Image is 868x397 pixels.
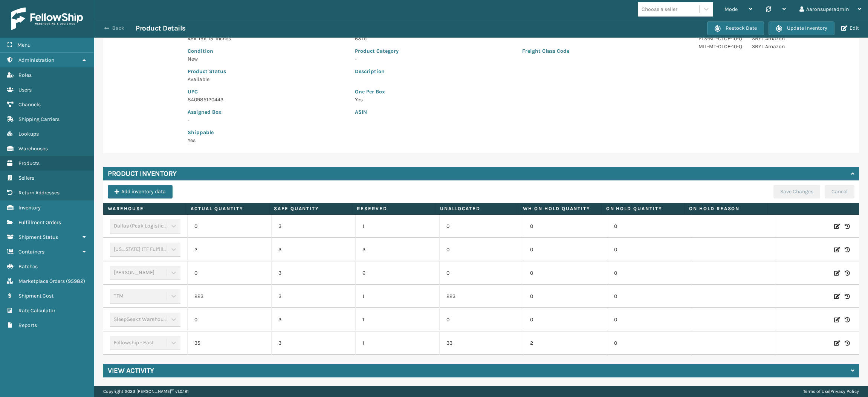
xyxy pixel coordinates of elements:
[188,55,346,63] p: New
[523,331,607,355] td: 2
[18,278,65,284] span: Marketplace Orders
[18,175,34,181] span: Sellers
[845,339,850,347] i: Inventory History
[108,185,173,198] button: Add inventory data
[523,308,607,331] td: 0
[607,285,691,308] td: 0
[607,215,691,238] td: 0
[188,75,346,83] p: Available
[215,35,231,42] span: Inches
[355,88,680,96] p: One Per Box
[108,169,177,178] h4: Product Inventory
[18,87,32,93] span: Users
[834,246,840,253] i: Edit
[188,35,196,42] span: 45 x
[834,269,840,277] i: Edit
[18,205,41,211] span: Inventory
[188,128,346,136] p: Shippable
[188,96,346,104] p: 840985120443
[523,285,607,308] td: 0
[362,269,432,277] p: 6
[66,278,85,284] span: ( 95982 )
[11,8,83,30] img: logo
[698,35,743,43] p: PLS-MT-CLCF-10-Q
[199,35,206,42] span: 15 x
[355,47,513,55] p: Product Category
[18,131,39,137] span: Lookups
[18,322,37,328] span: Reports
[707,21,764,35] button: Restock Date
[607,238,691,261] td: 0
[187,238,271,261] td: 2
[187,331,271,355] td: 35
[355,108,680,116] p: ASIN
[18,145,48,152] span: Warehouses
[18,263,38,270] span: Batches
[271,285,355,308] td: 3
[18,72,32,78] span: Roles
[839,25,861,32] button: Edit
[439,308,523,331] td: 0
[18,116,60,122] span: Shipping Carriers
[188,108,346,116] p: Assigned Box
[689,205,763,212] label: On Hold Reason
[803,386,859,397] div: |
[18,57,54,63] span: Administration
[18,234,58,240] span: Shipment Status
[187,285,271,308] td: 223
[834,223,840,230] i: Edit
[440,205,513,212] label: Unallocated
[845,223,850,230] i: Inventory History
[188,88,346,96] p: UPC
[355,96,680,104] p: Yes
[136,24,186,33] h3: Product Details
[18,219,61,226] span: Fulfillment Orders
[523,215,607,238] td: 0
[357,205,430,212] label: Reserved
[355,35,367,42] span: 63 lb
[188,136,346,144] p: Yes
[845,293,850,300] i: Inventory History
[18,307,55,314] span: Rate Calculator
[208,35,213,42] span: 15
[362,293,432,300] p: 1
[362,223,432,230] p: 1
[188,67,346,75] p: Product Status
[355,67,680,75] p: Description
[188,47,346,55] p: Condition
[607,331,691,355] td: 0
[752,35,796,43] p: SBYL Amazon
[439,215,523,238] td: 0
[271,331,355,355] td: 3
[523,238,607,261] td: 0
[523,205,596,212] label: WH On hold quantity
[103,386,189,397] p: Copyright 2023 [PERSON_NAME]™ v 1.0.191
[642,5,677,13] div: Choose a seller
[439,238,523,261] td: 0
[834,293,840,300] i: Edit
[187,261,271,285] td: 0
[523,261,607,285] td: 0
[845,246,850,253] i: Inventory History
[607,261,691,285] td: 0
[773,185,820,198] button: Save Changes
[830,389,859,394] a: Privacy Policy
[18,101,41,108] span: Channels
[17,42,31,48] span: Menu
[362,316,432,324] p: 1
[752,43,796,50] p: SBYL Amazon
[769,21,834,35] button: Update Inventory
[606,205,680,212] label: On Hold Quantity
[698,43,743,50] p: MIL-MT-CLCF-10-Q
[724,6,738,12] span: Mode
[439,285,523,308] td: 223
[834,339,840,347] i: Edit
[188,116,346,124] p: -
[439,261,523,285] td: 0
[191,205,264,212] label: Actual Quantity
[362,246,432,253] p: 3
[271,238,355,261] td: 3
[187,215,271,238] td: 0
[18,189,60,196] span: Return Addresses
[187,308,271,331] td: 0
